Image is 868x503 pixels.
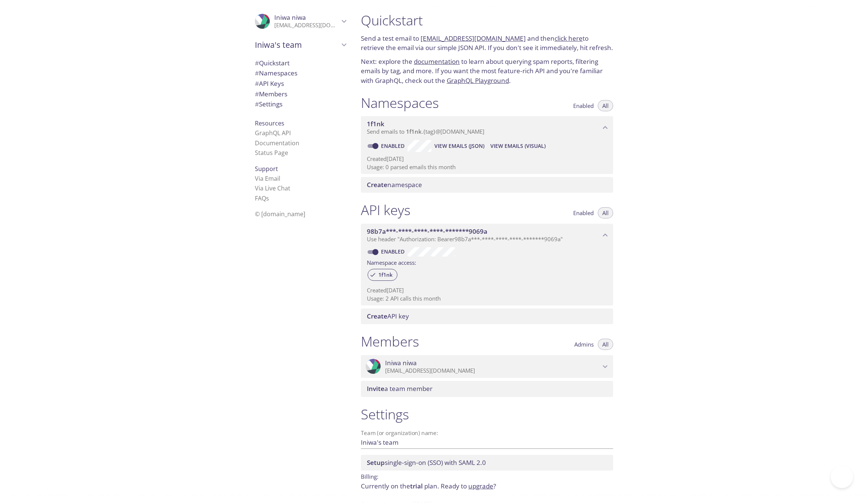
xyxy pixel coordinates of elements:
button: All [598,100,613,111]
a: upgrade [468,482,493,490]
h1: API keys [361,202,410,218]
span: Ready to ? [441,482,496,490]
iframe: Help Scout Beacon - Open [831,466,853,488]
p: Next: explore the to learn about querying spam reports, filtering emails by tag, and more. If you... [361,57,613,86]
button: Admins [570,339,598,350]
a: [EMAIL_ADDRESS][DOMAIN_NAME] [421,34,526,43]
span: Iniwa niwa [385,359,417,367]
div: Iniwa niwa [361,355,613,378]
div: Create namespace [361,177,613,193]
div: Create API Key [361,308,613,324]
button: View Emails (Visual) [487,140,549,152]
div: Setup SSO [361,455,613,471]
span: Settings [255,100,282,108]
label: Team (or organization) name: [361,430,438,436]
div: Iniwa niwa [249,9,352,34]
span: API Keys [255,79,284,88]
span: View Emails (Visual) [490,142,546,150]
p: Created [DATE] [367,286,607,294]
span: a team member [367,384,433,393]
span: © [DOMAIN_NAME] [255,210,305,218]
span: trial [410,482,423,490]
a: Via Email [255,174,280,183]
span: Support [255,165,278,173]
a: documentation [414,57,460,66]
span: 1f1nk [367,119,384,128]
div: Invite a team member [361,381,613,397]
div: Team Settings [249,99,352,109]
div: Iniwa's team [249,35,352,55]
span: Invite [367,384,384,393]
div: 1f1nk namespace [361,116,613,139]
button: Enabled [569,207,598,218]
h1: Members [361,333,419,350]
a: Via Live Chat [255,184,290,192]
div: 1f1nk [368,269,397,281]
p: Send a test email to and then to retrieve the email via our simple JSON API. If you don't see it ... [361,34,613,53]
span: single-sign-on (SSO) with SAML 2.0 [367,458,486,467]
p: [EMAIL_ADDRESS][DOMAIN_NAME] [385,367,600,375]
span: # [255,69,259,77]
span: Members [255,90,287,98]
a: GraphQL API [255,129,291,137]
span: Create [367,180,387,189]
button: Enabled [569,100,598,111]
button: All [598,339,613,350]
a: FAQ [255,194,269,202]
a: Enabled [380,248,408,255]
p: Created [DATE] [367,155,607,163]
div: API Keys [249,78,352,89]
span: # [255,59,259,67]
span: # [255,79,259,88]
span: namespace [367,180,422,189]
h1: Quickstart [361,12,613,29]
span: Create [367,312,387,320]
a: Documentation [255,139,299,147]
p: Currently on the plan. [361,481,613,491]
div: Namespaces [249,68,352,78]
span: API key [367,312,409,320]
a: GraphQL Playground [447,76,509,85]
h1: Settings [361,406,613,423]
button: All [598,207,613,218]
p: [EMAIL_ADDRESS][DOMAIN_NAME] [274,22,339,29]
a: Enabled [380,142,408,149]
span: View Emails (JSON) [434,142,484,150]
label: Namespace access: [367,257,416,267]
div: Quickstart [249,58,352,68]
span: Send emails to . {tag} @[DOMAIN_NAME] [367,128,484,135]
h1: Namespaces [361,94,439,111]
span: # [255,90,259,98]
div: Members [249,89,352,99]
a: click here [555,34,583,43]
span: Namespaces [255,69,297,77]
p: Usage: 0 parsed emails this month [367,163,607,171]
span: Quickstart [255,59,290,67]
p: Billing: [361,471,613,481]
span: 1f1nk [374,271,397,278]
a: Status Page [255,149,288,157]
span: Iniwa's team [255,40,339,50]
span: Setup [367,458,385,467]
p: Usage: 2 API calls this month [367,295,607,302]
span: 1f1nk [406,128,422,135]
button: View Emails (JSON) [431,140,487,152]
span: # [255,100,259,108]
span: Iniwa niwa [274,13,306,22]
span: s [266,194,269,202]
span: Resources [255,119,284,127]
